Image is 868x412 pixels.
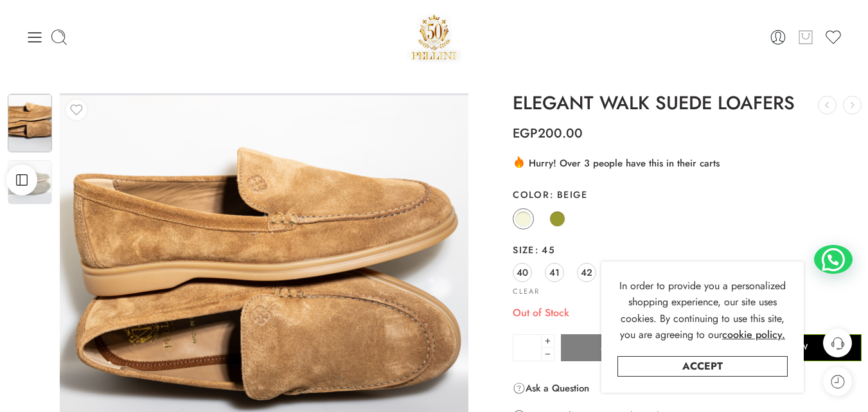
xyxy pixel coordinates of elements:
label: Size [513,244,862,256]
a: 42 [577,263,596,282]
span: 45 [535,243,555,256]
h1: ELEGANT WALK SUEDE LOAFERS [513,93,862,114]
a: Login / Register [769,28,787,46]
span: 41 [549,264,560,281]
input: Product quantity [513,334,542,361]
span: EGP [513,124,538,143]
a: cookie policy. [722,327,785,343]
span: 40 [517,264,528,281]
span: 42 [581,264,592,281]
a: Accept [617,356,788,377]
img: Artboard 2-17 [8,160,52,204]
label: Color [513,188,862,201]
bdi: 200.00 [513,124,583,143]
a: Pellini - [407,10,462,64]
p: Out of Stock [513,305,862,321]
a: 41 [545,263,564,282]
img: Pellini [407,10,462,64]
a: Clear options [513,288,540,295]
button: Add to cart [561,334,704,361]
img: Artboard 2-17 [8,94,52,152]
div: Hurry! Over 3 people have this in their carts [513,155,862,170]
a: Cart [797,28,815,46]
a: Ask a Question [513,381,589,396]
a: 40 [513,263,532,282]
a: Wishlist [824,28,842,46]
span: Beige [549,188,587,201]
span: In order to provide you a personalized shopping experience, our site uses cookies. By continuing ... [619,278,786,343]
